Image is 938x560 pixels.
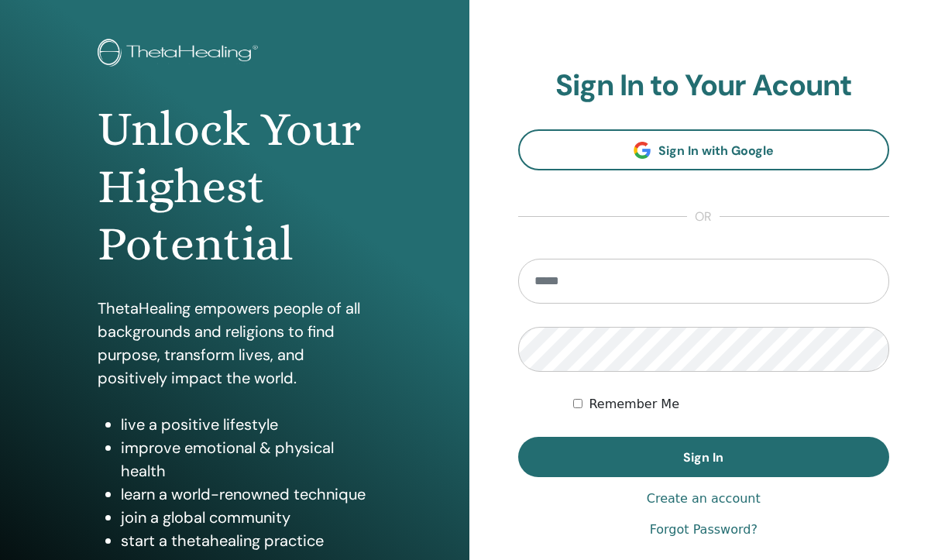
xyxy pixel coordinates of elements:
[573,395,889,414] div: Keep me authenticated indefinitely or until I manually logout
[658,143,774,159] span: Sign In with Google
[121,529,372,552] li: start a thetahealing practice
[683,449,723,466] span: Sign In
[687,208,720,226] span: or
[518,129,890,170] a: Sign In with Google
[518,437,890,477] button: Sign In
[518,68,890,104] h2: Sign In to Your Acount
[121,506,372,529] li: join a global community
[121,413,372,436] li: live a positive lifestyle
[589,395,679,414] label: Remember Me
[650,520,758,539] a: Forgot Password?
[98,297,372,390] p: ThetaHealing empowers people of all backgrounds and religions to find purpose, transform lives, a...
[98,101,372,273] h1: Unlock Your Highest Potential
[121,483,372,506] li: learn a world-renowned technique
[121,436,372,483] li: improve emotional & physical health
[647,490,761,508] a: Create an account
